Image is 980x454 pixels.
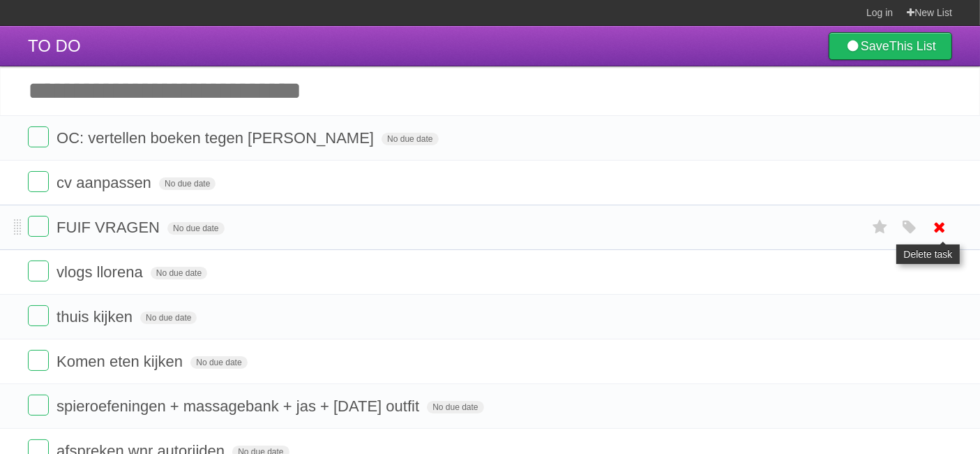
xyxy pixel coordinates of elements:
[889,39,936,53] b: This List
[56,263,146,281] span: vlogs llorena
[382,133,438,145] span: No due date
[56,308,136,325] span: thuis kijken
[56,129,377,147] span: OC: vertellen boeken tegen [PERSON_NAME]
[28,36,81,55] span: TO DO
[159,177,216,190] span: No due date
[56,397,423,415] span: spieroefeningen + massagebank + jas + [DATE] outfit
[190,356,247,369] span: No due date
[140,312,197,324] span: No due date
[28,261,49,281] label: Done
[28,395,49,416] label: Done
[28,171,49,192] label: Done
[151,267,207,279] span: No due date
[28,216,49,237] label: Done
[56,174,155,191] span: cv aanpassen
[427,401,483,413] span: No due date
[28,126,49,147] label: Done
[829,32,952,60] a: SaveThis List
[28,305,49,326] label: Done
[56,353,186,370] span: Komen eten kijken
[56,219,163,236] span: FUIF VRAGEN
[28,350,49,371] label: Done
[867,216,894,239] label: Star task
[167,222,224,235] span: No due date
